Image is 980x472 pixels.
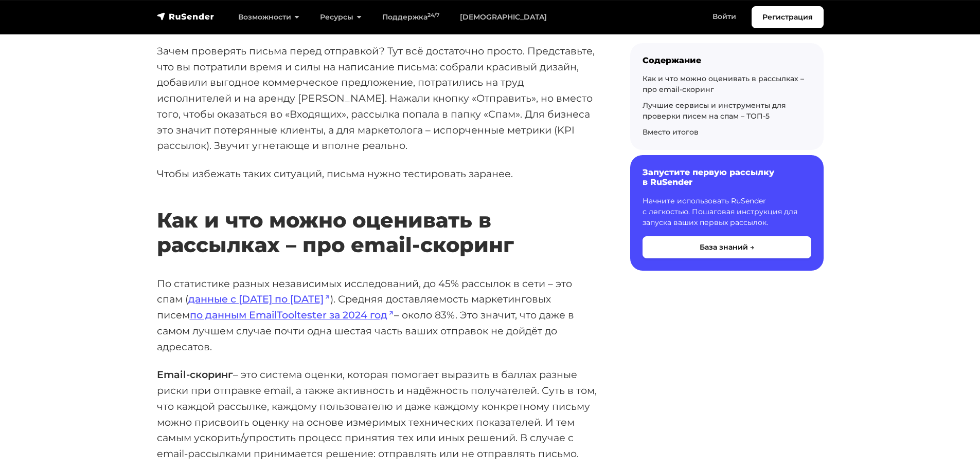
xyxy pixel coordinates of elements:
a: Запустите первую рассылку в RuSender Начните использовать RuSender с легкостью. Пошаговая инструк... [630,155,824,270]
p: Чтобы избежать таких ситуаций, письма нужно тестировать заранее. [157,166,597,182]
a: Войти [702,6,746,27]
a: Возможности [228,7,310,28]
p: – это система оценки, которая помогает выразить в баллах разные риски при отправке email, а также... [157,367,597,461]
a: Ресурсы [310,7,372,28]
h6: Запустите первую рассылку в RuSender [643,167,811,187]
a: Как и что можно оценивать в рассылках – про email-скоринг [643,74,804,94]
a: Вместо итогов [643,127,699,137]
p: Начните использовать RuSender с легкостью. Пошаговая инструкция для запуска ваших первых рассылок. [643,196,811,228]
a: [DEMOGRAPHIC_DATA] [450,7,557,28]
sup: 24/7 [427,12,439,18]
button: База знаний → [643,236,811,258]
a: данные с [DATE] по [DATE] [188,293,330,305]
div: Содержание [643,55,811,65]
img: RuSender [157,11,215,22]
p: Зачем проверять письма перед отправкой? Тут всё достаточно просто. Представьте, что вы потратили ... [157,43,597,154]
a: Лучшие сервисы и инструменты для проверки писем на спам – ТОП-5 [643,101,786,121]
strong: Email-скоринг [157,368,233,381]
h2: Как и что можно оценивать в рассылках – про email-скоринг [157,178,597,257]
a: Регистрация [752,6,824,28]
a: по данным EmailTooltester за 2024 год [190,309,394,321]
a: Поддержка24/7 [372,7,450,28]
p: По статистике разных независимых исследований, до 45% рассылок в сети – это спам ( ). Средняя дос... [157,276,597,355]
